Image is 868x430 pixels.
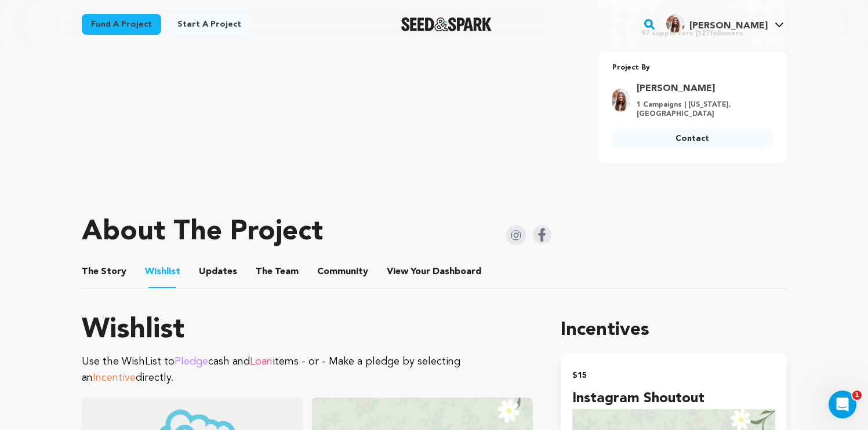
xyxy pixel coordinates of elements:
[612,89,630,112] img: 48e916684799daa4.jpg
[852,391,862,400] span: 1
[82,265,126,279] span: Story
[387,265,484,279] span: Your
[612,128,773,149] a: Contact
[572,367,775,384] h2: $15
[506,225,526,245] img: Seed&Spark Instagram Icon
[829,391,856,418] iframe: Intercom live chat
[250,356,273,367] span: Loan
[561,316,786,344] h1: Incentives
[664,12,786,33] a: Julia M.'s Profile
[82,354,533,386] p: Use the WishList to cash and items - or - Make a pledge by selecting an directly.
[145,265,180,279] span: Wishlist
[664,12,786,37] span: Julia M.'s Profile
[689,21,768,31] span: [PERSON_NAME]
[82,14,161,35] a: Fund a project
[637,82,766,96] a: Goto Julia Merolle profile
[401,17,492,31] img: Seed&Spark Logo Dark Mode
[93,373,136,383] span: Incentive
[637,100,766,119] p: 1 Campaigns | [US_STATE], [GEOGRAPHIC_DATA]
[199,265,237,279] span: Updates
[533,225,551,244] img: Seed&Spark Facebook Icon
[82,265,99,279] span: The
[433,265,481,279] span: Dashboard
[82,218,323,246] h1: About The Project
[666,14,685,33] img: 48e916684799daa4.jpg
[317,265,368,279] span: Community
[572,388,775,409] h4: Instagram Shoutout
[612,61,773,75] p: Project By
[256,265,299,279] span: Team
[175,356,208,367] span: Pledge
[401,17,492,31] a: Seed&Spark Homepage
[256,265,273,279] span: The
[168,14,250,35] a: Start a project
[387,265,484,279] a: ViewYourDashboard
[666,14,768,33] div: Julia M.'s Profile
[82,316,533,344] h1: Wishlist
